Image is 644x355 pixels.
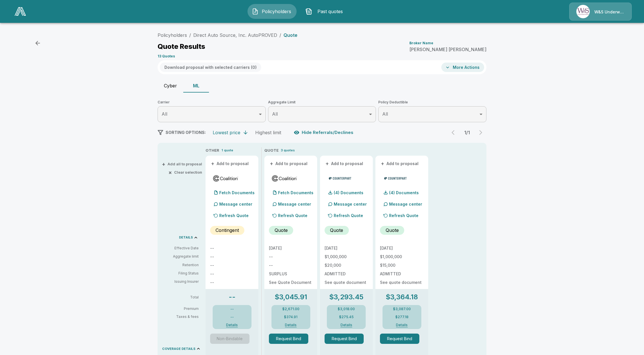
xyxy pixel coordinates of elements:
[275,227,288,234] p: Quote
[301,4,350,19] button: Past quotes IconPast quotes
[252,8,259,15] img: Policyholders Icon
[269,334,308,344] button: Request Bind
[162,262,199,268] p: Retention
[386,227,399,234] p: Quote
[210,255,254,259] p: --
[15,7,26,16] img: AA Logo
[338,307,355,311] p: $3,018.00
[380,161,420,167] button: +Add to proposal
[305,8,312,15] img: Past quotes Icon
[380,334,424,344] span: Request Bind
[163,162,202,166] button: +Add all to proposal
[325,334,364,344] button: Request Bind
[293,127,356,138] button: Hide Referrals/Declines
[380,272,424,276] p: ADMITTED
[279,323,302,327] button: Details
[461,130,473,135] p: 1 / 1
[212,174,239,182] img: coalitionmladmitted
[339,315,354,319] p: $275.45
[269,334,313,344] span: Request Bind
[395,315,408,319] p: $277.18
[261,8,292,15] span: Policyholders
[334,212,363,218] p: Refresh Quote
[166,130,206,135] span: SORTING OPTIONS:
[230,315,234,319] p: --
[382,174,409,182] img: counterpartmladmitted
[378,99,486,105] span: Policy Deductible
[219,212,249,218] p: Refresh Quote
[269,246,313,250] p: [DATE]
[325,280,368,284] p: See quote document
[278,201,311,207] p: Message center
[284,315,297,319] p: $374.91
[330,227,343,234] p: Quote
[213,130,240,135] div: Lowest price
[335,323,358,327] button: Details
[389,191,419,195] p: (4) Documents
[569,3,632,21] a: Agency IconW&S Underwriters
[325,162,329,166] span: +
[160,63,261,72] button: Download proposal with selected carriers (0)
[325,255,368,259] p: $1,000,000
[221,323,243,327] button: Details
[189,32,191,39] li: /
[389,201,422,207] p: Message center
[168,171,172,174] span: ×
[278,191,313,195] p: Fetch Documents
[179,236,193,239] p: DETAILS
[158,99,266,105] span: Carrier
[380,334,419,344] button: Request Bind
[211,162,214,166] span: +
[315,8,346,15] span: Past quotes
[247,4,297,19] button: Policyholders IconPolicyholders
[391,323,413,327] button: Details
[224,148,233,153] p: quote
[162,279,199,284] p: Issuing Insurer
[158,32,297,39] nav: breadcrumb
[269,272,313,276] p: SURPLUS
[210,161,250,167] button: +Add to proposal
[229,294,236,300] p: --
[230,307,234,311] p: --
[170,171,202,174] button: ×Clear selection
[162,271,199,276] p: Filing Status
[158,32,187,38] a: Policyholders
[325,272,368,276] p: ADMITTED
[380,263,424,267] p: $15,000
[264,148,279,153] p: QUOTE
[210,246,254,250] p: --
[269,255,313,259] p: --
[594,9,625,15] p: W&S Underwriters
[325,334,368,344] span: Request Bind
[219,201,252,207] p: Message center
[269,161,309,167] button: +Add to proposal
[325,263,368,267] p: $20,000
[393,307,411,311] p: $3,087.00
[162,347,196,350] p: COVERAGE DETAILS
[162,111,167,117] span: All
[441,63,484,72] button: More Actions
[275,294,307,300] p: $3,045.91
[327,174,353,182] img: counterpartmladmitted
[576,5,590,18] img: Agency Icon
[162,307,203,310] p: Premium
[281,148,295,153] p: 3 quotes
[162,254,199,259] p: Aggregate limit
[158,43,205,50] p: Quote Results
[206,148,219,153] p: OTHER
[334,191,363,195] p: (4) Documents
[222,148,223,153] p: 1
[389,212,418,218] p: Refresh Quote
[325,246,368,250] p: [DATE]
[270,162,273,166] span: +
[325,161,365,167] button: +Add to proposal
[282,307,299,311] p: $2,671.00
[210,334,254,344] span: Quote is a non-bindable indication
[269,263,313,267] p: --
[329,294,363,300] p: $3,293.45
[255,130,281,135] div: Highest limit
[278,212,307,218] p: Refresh Quote
[380,246,424,250] p: [DATE]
